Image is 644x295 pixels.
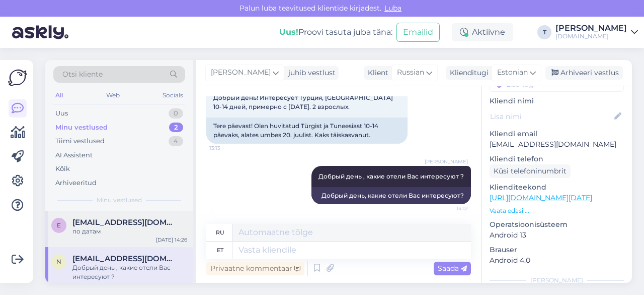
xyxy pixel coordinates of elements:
a: [URL][DOMAIN_NAME][DATE] [490,193,592,202]
p: Kliendi email [490,129,624,139]
p: Brauser [490,245,624,255]
div: All [53,89,65,102]
div: 2 [169,123,183,133]
div: Privaatne kommentaar [206,262,304,275]
p: Vaata edasi ... [490,206,624,215]
div: 0 [169,108,183,119]
span: Minu vestlused [97,196,142,205]
div: Arhiveeritud [55,178,97,188]
span: [PERSON_NAME] [425,158,468,165]
b: Uus! [279,27,298,37]
p: Android 4.0 [490,255,624,266]
div: Proovi tasuta juba täna: [279,26,392,38]
div: Tere päevast! Olen huvitatud Türgist ja Tuneesiast 10-14 päevaks, alates umbes 20. juulist. Kaks ... [206,117,408,144]
input: Lisa nimi [490,111,612,122]
div: [DOMAIN_NAME] [555,32,627,40]
div: et [217,242,223,259]
div: Klient [364,68,388,78]
div: Klienditugi [446,68,489,78]
span: n [56,258,61,265]
div: [PERSON_NAME] [555,24,627,32]
div: Web [104,89,122,102]
p: Kliendi nimi [490,96,624,106]
div: ru [216,224,224,241]
div: Arhiveeri vestlus [545,66,623,80]
div: по датам [72,227,187,236]
span: Добрый день , какие отели Вас интересуют ? [318,172,464,180]
div: [PERSON_NAME] [490,276,624,285]
div: [DATE] 14:12 [157,281,187,289]
p: Klienditeekond [490,182,624,193]
div: Добрый день , какие отели Вас интересуют ? [72,263,187,281]
div: Tiimi vestlused [55,136,105,146]
span: natalja.72@bk.ru [72,254,177,263]
div: T [537,25,551,39]
p: [EMAIL_ADDRESS][DOMAIN_NAME] [490,139,624,150]
span: E [57,221,61,229]
a: [PERSON_NAME][DOMAIN_NAME] [555,24,638,40]
img: Askly Logo [8,68,27,87]
div: Socials [160,89,185,102]
span: Estonian [497,67,528,78]
span: EvgeniyaEseniya2018@gmail.com [72,218,177,227]
div: Küsi telefoninumbrit [490,164,571,178]
p: Operatsioonisüsteem [490,219,624,230]
div: [DATE] 14:26 [156,236,187,244]
div: Добрый день, какие отели Вас интересуют? [311,187,471,204]
div: Kõik [55,164,70,174]
span: [PERSON_NAME] [211,67,271,78]
div: juhib vestlust [284,68,336,78]
span: Otsi kliente [62,69,103,80]
button: Emailid [396,23,440,42]
span: 14:12 [430,205,468,212]
span: 13:13 [209,144,247,152]
span: Luba [381,4,405,13]
span: Russian [397,67,424,78]
div: Uus [55,108,68,119]
div: AI Assistent [55,150,93,160]
span: Saada [438,264,467,273]
div: 4 [169,136,183,146]
div: Minu vestlused [55,123,108,133]
p: Kliendi telefon [490,154,624,164]
div: Aktiivne [452,23,513,41]
p: Android 13 [490,230,624,241]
